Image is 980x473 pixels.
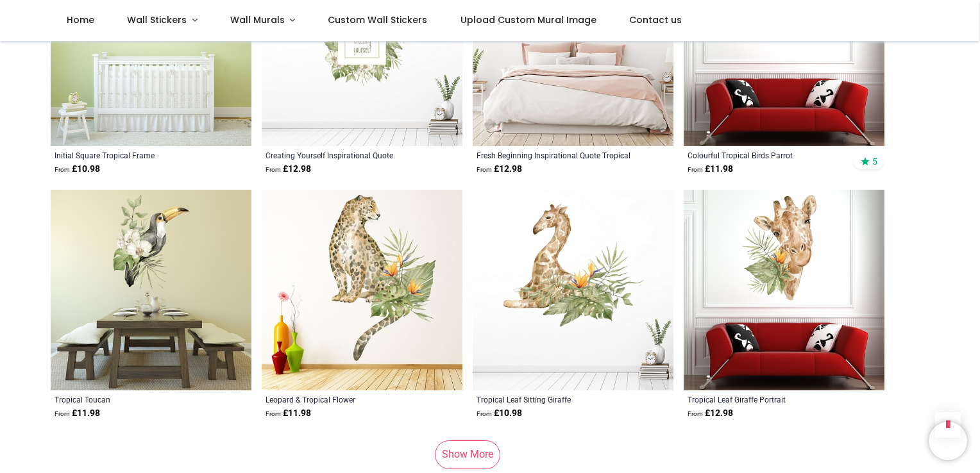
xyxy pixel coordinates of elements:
img: Tropical Leaf Sitting Giraffe Wall Sticker [473,190,673,390]
span: From [688,410,703,417]
span: From [477,166,492,173]
strong: £ 10.98 [55,163,100,176]
span: Upload Custom Mural Image [460,13,596,26]
img: Tropical Leaf Giraffe Portrait Wall Sticker [684,190,884,390]
span: From [477,410,492,417]
span: From [266,166,281,173]
strong: £ 12.98 [266,163,311,176]
span: Custom Wall Stickers [328,13,427,26]
a: Initial Square Tropical Frame [55,150,209,160]
span: Wall Stickers [127,13,187,26]
iframe: Brevo live chat [929,422,967,460]
a: Tropical Leaf Giraffe Portrait [688,394,842,404]
span: Contact us [629,13,682,26]
a: Tropical Toucan [55,394,209,404]
a: Leopard & Tropical Flower [266,394,420,404]
strong: £ 11.98 [266,407,311,420]
strong: £ 11.98 [55,407,100,420]
strong: £ 11.98 [688,163,733,176]
a: Fresh Beginning Inspirational Quote Tropical Floral Frame [477,150,631,160]
a: Colourful Tropical Birds Parrot [688,150,842,160]
strong: £ 12.98 [477,163,522,176]
span: From [266,410,281,417]
img: Leopard & Tropical Flower Wall Sticker [262,190,462,390]
a: Tropical Leaf Sitting Giraffe [477,394,631,404]
a: Show More [435,440,500,469]
span: Wall Murals [230,13,285,26]
span: From [55,410,70,417]
a: Creating Yourself Inspirational Quote Tropical Floral Frame [266,150,420,160]
strong: £ 12.98 [688,407,733,420]
span: 5 [872,156,877,167]
span: From [55,166,70,173]
span: From [688,166,703,173]
strong: £ 10.98 [477,407,522,420]
img: Tropical Toucan Wall Sticker - Mod8 [51,190,251,390]
span: Home [67,13,94,26]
